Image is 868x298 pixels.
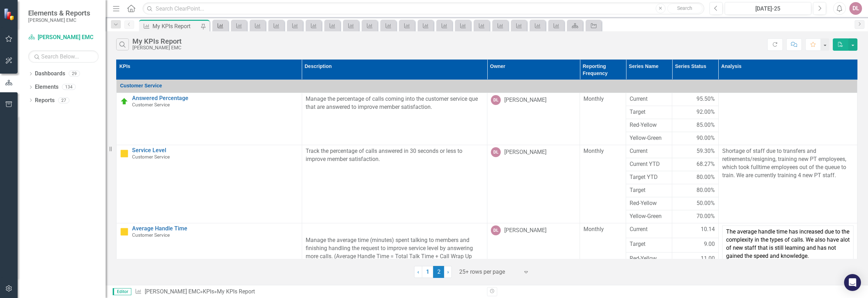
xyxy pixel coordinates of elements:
a: Dashboards [35,70,65,78]
span: Current [630,147,668,155]
small: [PERSON_NAME] EMC [28,17,90,23]
span: 59.30% [697,147,715,155]
td: Double-Click to Edit [672,210,718,223]
p: The average handle time has increased due to the complexity in the types of calls. We also have a... [726,228,850,260]
div: My KPIs Report [217,288,255,295]
span: Red-Yellow [630,255,668,263]
img: ClearPoint Strategy [4,8,16,20]
button: Search [667,4,702,13]
span: Customer Service [132,232,170,238]
td: Double-Click to Edit [718,93,857,145]
span: Target [630,240,668,248]
td: Double-Click to Edit [626,145,672,158]
a: KPIs [203,288,214,295]
img: At Target [120,97,129,106]
a: Answered Percentage [132,95,298,101]
p: Track the percentage of calls answered in 30 seconds or less to improve member satisfaction. [306,147,484,163]
td: Double-Click to Edit [718,223,857,282]
td: Double-Click to Edit [626,132,672,145]
td: Double-Click to Edit [672,145,718,158]
a: Service Level [132,147,298,154]
td: Double-Click to Edit [672,253,718,267]
a: [PERSON_NAME] EMC [28,33,99,42]
div: My KPIs Report [152,22,199,31]
td: Double-Click to Edit [487,223,580,282]
div: DL [849,2,862,15]
td: Double-Click to Edit [626,119,672,132]
td: Double-Click to Edit [626,184,672,197]
span: 80.00% [697,186,715,194]
span: › [447,268,449,275]
p: Shortage of staff due to transfers and retirements/resigning, training new PT employees, which to... [722,147,854,179]
div: Open Intercom Messenger [844,274,861,291]
td: Double-Click to Edit [626,223,672,238]
span: Red-Yellow [630,121,668,129]
div: DL [491,95,501,105]
a: [PERSON_NAME] EMC [145,288,200,295]
a: Elements [35,83,58,91]
div: [PERSON_NAME] [504,148,547,156]
span: 85.00% [697,121,715,129]
span: Customer Service [132,102,170,107]
span: Yellow-Green [630,134,668,142]
span: Customer Service [120,83,162,88]
span: Target [630,108,668,116]
td: Double-Click to Edit [580,93,626,145]
div: Monthly [583,225,622,234]
div: Monthly [583,147,622,155]
div: [PERSON_NAME] [504,226,547,235]
span: 2 [433,266,444,278]
td: Double-Click to Edit [626,238,672,253]
td: Double-Click to Edit [626,197,672,210]
div: [PERSON_NAME] [504,96,547,104]
td: Double-Click to Edit [487,93,580,145]
span: 90.00% [697,134,715,142]
div: » » [135,288,482,296]
span: Elements & Reports [28,9,90,17]
span: 9.00 [704,240,715,248]
span: 68.27% [697,160,715,168]
span: Current YTD [630,160,668,168]
td: Double-Click to Edit [672,238,718,253]
span: Editor [113,288,131,295]
td: Double-Click to Edit [718,145,857,223]
td: Double-Click to Edit [626,93,672,106]
img: Caution [120,228,129,236]
td: Double-Click to Edit [302,223,487,282]
td: Double-Click to Edit [580,223,626,282]
td: Double-Click to Edit [302,145,487,223]
input: Search ClearPoint... [143,2,704,15]
a: 1 [422,266,433,278]
span: Current [630,95,668,103]
td: Double-Click to Edit Right Click for Context Menu [117,93,302,145]
img: Caution [120,149,129,158]
td: Double-Click to Edit [672,223,718,238]
div: [DATE]-25 [727,5,809,13]
a: Reports [35,97,55,105]
td: Double-Click to Edit [672,106,718,119]
td: Double-Click to Edit [626,210,672,223]
div: Monthly [583,95,622,103]
div: 134 [62,84,76,90]
td: Double-Click to Edit [302,93,487,145]
span: 95.50% [697,95,715,103]
span: Target YTD [630,173,668,181]
div: 29 [69,71,80,77]
td: Double-Click to Edit Right Click for Context Menu [117,145,302,223]
span: Target [630,186,668,194]
td: Double-Click to Edit [672,93,718,106]
a: Average Handle Time [132,225,298,232]
button: [DATE]-25 [725,2,812,15]
span: Search [677,5,692,11]
span: Current [630,225,668,234]
div: My KPIs Report [132,37,182,45]
td: Double-Click to Edit [626,253,672,267]
span: 70.00% [697,212,715,221]
td: Double-Click to Edit Right Click for Context Menu [117,223,302,282]
div: [PERSON_NAME] EMC [132,45,182,50]
div: DL [491,225,501,235]
span: 10.14 [701,225,715,234]
span: 80.00% [697,173,715,181]
div: 27 [58,97,69,103]
span: 92.00% [697,108,715,116]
